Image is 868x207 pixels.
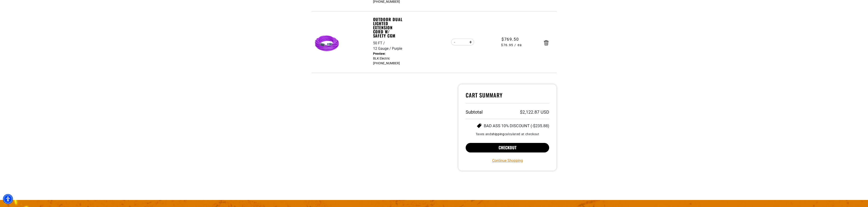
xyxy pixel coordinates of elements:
li: BAD ASS 10% DISCOUNT (-$235.88) [466,123,549,129]
span: $76.95 / ea [487,43,536,48]
small: Taxes and calculated at checkout [466,132,549,136]
button: Checkout [466,143,549,152]
a: Continue Shopping [492,158,523,163]
div: 50 FT [373,40,386,46]
span: $769.50 [502,36,519,42]
div: Accessibility Menu [3,194,13,204]
div: 12 Gauge [373,46,392,51]
p: $2,122.87 USD [520,110,549,114]
input: Quantity for Outdoor Dual Lighted Extension Cord w/ Safety CGM [458,38,467,46]
h4: Cart Summary [466,92,549,103]
img: Purple [313,30,342,58]
dd: BLK Electric [PHONE_NUMBER] [373,51,404,66]
ul: Discount [466,123,549,129]
div: Purple [392,46,402,51]
a: shipping [491,132,504,136]
a: Remove Outdoor Dual Lighted Extension Cord w/ Safety CGM - 50 FT / 12 Gauge / Purple [544,41,548,44]
a: Outdoor Dual Lighted Extension Cord w/ Safety CGM [373,17,404,38]
h3: Subtotal [466,110,483,114]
